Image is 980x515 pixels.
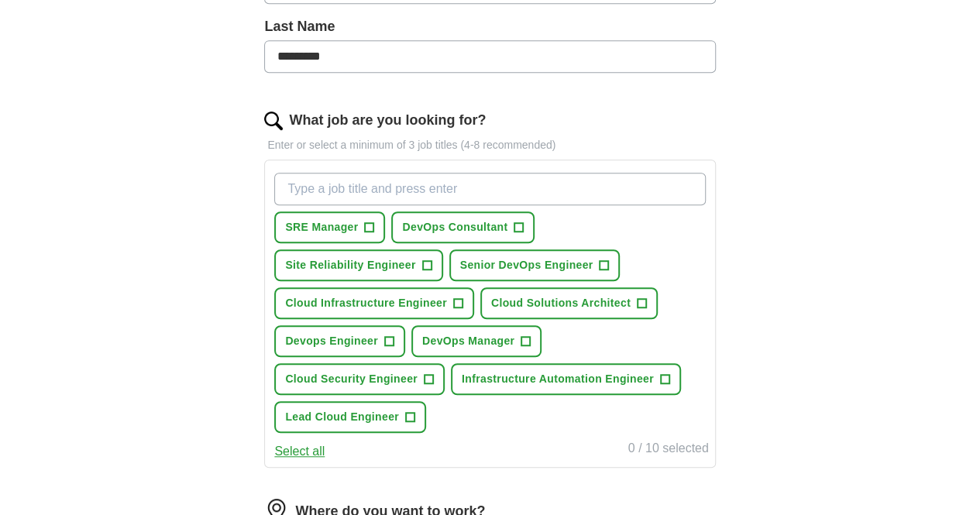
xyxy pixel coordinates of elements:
button: DevOps Consultant [391,211,535,243]
span: SRE Manager [285,219,358,235]
label: What job are you looking for? [289,110,486,131]
span: Infrastructure Automation Engineer [462,371,654,387]
p: Enter or select a minimum of 3 job titles (4-8 recommended) [264,137,715,153]
button: Select all [274,442,325,461]
span: Cloud Security Engineer [285,371,418,387]
button: DevOps Manager [411,325,542,357]
span: DevOps Consultant [402,219,507,235]
button: Senior DevOps Engineer [449,249,621,281]
span: Cloud Solutions Architect [491,295,631,311]
span: Site Reliability Engineer [285,257,415,273]
input: Type a job title and press enter [274,173,705,205]
span: Lead Cloud Engineer [285,409,399,425]
button: Cloud Security Engineer [274,363,445,395]
label: Last Name [264,16,715,37]
button: Cloud Solutions Architect [480,287,658,319]
button: SRE Manager [274,211,385,243]
span: Senior DevOps Engineer [460,257,593,273]
div: 0 / 10 selected [628,439,709,461]
span: DevOps Manager [422,333,514,349]
button: Cloud Infrastructure Engineer [274,287,474,319]
button: Site Reliability Engineer [274,249,442,281]
span: Cloud Infrastructure Engineer [285,295,447,311]
button: Devops Engineer [274,325,405,357]
img: search.png [264,112,283,130]
span: Devops Engineer [285,333,378,349]
button: Infrastructure Automation Engineer [451,363,681,395]
button: Lead Cloud Engineer [274,401,426,433]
